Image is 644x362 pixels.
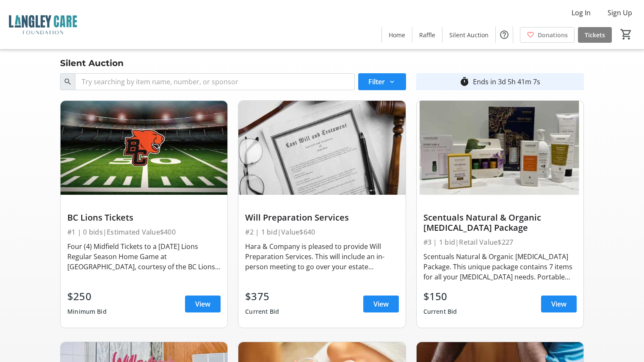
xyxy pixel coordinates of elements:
div: Four (4) Midfield Tickets to a [DATE] Lions Regular Season Home Game at [GEOGRAPHIC_DATA], courte... [67,241,221,272]
div: Current Bid [423,304,457,319]
button: Cart [619,27,634,42]
input: Try searching by item name, number, or sponsor [75,73,355,90]
div: #3 | 1 bid | Retail Value $227 [423,236,577,248]
div: Hara & Company is pleased to provide Will Preparation Services. This will include an in-person me... [245,241,398,272]
div: Will Preparation Services [245,213,398,223]
img: Scentuals Natural & Organic Skin Care Package [417,101,583,195]
button: Help [496,26,513,43]
div: Current Bid [245,304,279,319]
a: Donations [520,27,575,43]
div: Scentuals Natural & Organic [MEDICAL_DATA] Package [423,213,577,233]
div: Minimum Bid [67,304,107,319]
button: Log In [565,6,597,19]
div: $150 [423,289,457,304]
span: Raffle [419,30,435,39]
a: View [541,296,577,312]
span: Donations [538,30,568,39]
img: Langley Care Foundation 's Logo [5,3,80,46]
div: #1 | 0 bids | Estimated Value $400 [67,226,221,238]
button: Filter [358,73,406,90]
a: View [185,296,221,312]
div: BC Lions Tickets [67,213,221,223]
span: Log In [572,8,591,18]
a: View [363,296,399,312]
img: BC Lions Tickets [61,101,227,195]
button: Sign Up [601,6,639,19]
a: Home [382,27,412,43]
div: Silent Auction [55,56,129,70]
span: Home [389,30,405,39]
div: Ends in 3d 5h 41m 7s [473,77,540,87]
span: Sign Up [608,8,632,18]
div: $375 [245,289,279,304]
span: View [551,299,567,309]
span: Silent Auction [449,30,489,39]
div: Scentuals Natural & Organic [MEDICAL_DATA] Package. This unique package contains 7 items for all ... [423,251,577,282]
div: $250 [67,289,107,304]
a: Silent Auction [442,27,495,43]
mat-icon: timer_outline [459,77,470,87]
a: Tickets [578,27,612,43]
span: View [373,299,389,309]
span: View [195,299,210,309]
span: Tickets [585,30,605,39]
img: Will Preparation Services [238,101,405,195]
a: Raffle [412,27,442,43]
div: #2 | 1 bid | Value $640 [245,226,398,238]
span: Filter [368,77,385,87]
